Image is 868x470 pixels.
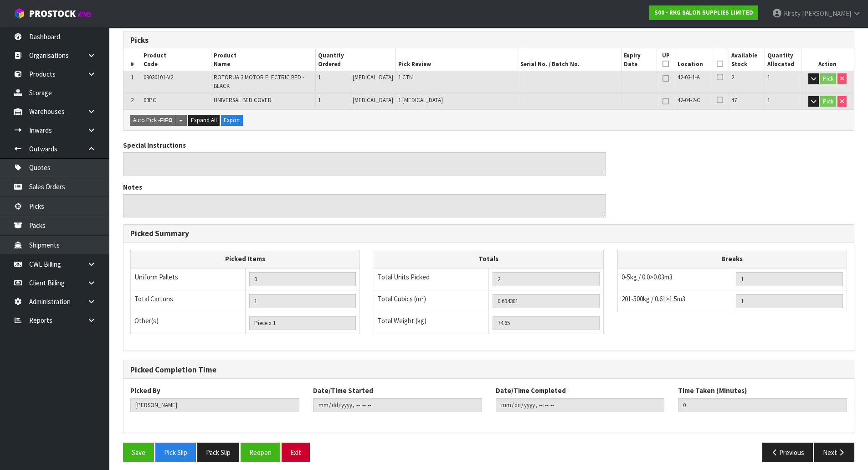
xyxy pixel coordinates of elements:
[123,140,186,150] label: Special Instructions
[678,398,847,412] input: Time Taken
[191,116,217,124] span: Expand All
[820,73,836,84] button: Pick
[731,96,737,104] span: 47
[496,386,566,395] label: Date/Time Completed
[221,115,243,126] button: Export
[678,386,747,395] label: Time Taken (Minutes)
[678,96,700,104] span: 42-04-2-C
[241,443,280,462] button: Reopen
[130,229,847,238] h3: Picked Summary
[188,115,220,126] button: Expand All
[130,398,299,412] input: Picked By
[374,250,603,268] th: Totals
[211,49,315,71] th: Product Name
[131,268,246,290] td: Uniform Pallets
[617,250,847,268] th: Breaks
[675,49,711,71] th: Location
[131,73,134,81] span: 1
[155,443,196,462] button: Pick Slip
[77,10,92,19] small: WMS
[249,294,356,308] input: OUTERS TOTAL = CTN
[130,115,175,126] button: Auto Pick -FIFO
[398,73,413,81] span: 1 CTN
[649,5,758,20] a: S00 - RKG SALON SUPPLIES LIMITED
[130,366,847,374] h3: Picked Completion Time
[144,96,156,104] span: 09PC
[762,443,813,462] button: Previous
[131,96,134,104] span: 2
[374,268,489,290] td: Total Units Picked
[123,182,142,192] label: Notes
[214,73,304,89] span: ROTORUA 3 MOTOR ELECTRIC BED - BLACK
[131,312,246,334] td: Other(s)
[353,73,393,81] span: [MEDICAL_DATA]
[144,73,173,81] span: 09030101-V2
[729,49,765,71] th: Available Stock
[214,96,272,104] span: UNIVERSAL BED COVER
[654,9,753,16] strong: S00 - RKG SALON SUPPLIES LIMITED
[130,36,482,45] h3: Picks
[197,443,239,462] button: Pack Slip
[160,116,173,124] strong: FIFO
[802,9,851,18] span: [PERSON_NAME]
[765,49,801,71] th: Quantity Allocated
[282,443,310,462] button: Exit
[141,49,211,71] th: Product Code
[318,96,321,104] span: 1
[767,96,770,104] span: 1
[784,9,801,18] span: Kirsty
[374,312,489,334] td: Total Weight (kg)
[249,272,356,286] input: UNIFORM P LINES
[315,49,395,71] th: Quantity Ordered
[123,443,154,462] button: Save
[131,290,246,312] td: Total Cartons
[123,49,141,71] th: #
[678,73,700,81] span: 42-03-1-A
[731,73,734,81] span: 2
[814,443,854,462] button: Next
[820,96,836,107] button: Pick
[29,8,76,20] span: ProStock
[518,49,621,71] th: Serial No. / Batch No.
[374,290,489,312] td: Total Cubics (m³)
[318,73,321,81] span: 1
[130,386,160,395] label: Picked By
[767,73,770,81] span: 1
[131,250,360,268] th: Picked Items
[657,49,675,71] th: UP
[14,8,25,19] img: cube-alt.png
[353,96,393,104] span: [MEDICAL_DATA]
[398,96,443,104] span: 1 [MEDICAL_DATA]
[801,49,854,71] th: Action
[395,49,518,71] th: Pick Review
[621,49,657,71] th: Expiry Date
[621,294,685,303] span: 201-500kg / 0.61>1.5m3
[621,273,673,281] span: 0-5kg / 0.0>0.03m3
[313,386,373,395] label: Date/Time Started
